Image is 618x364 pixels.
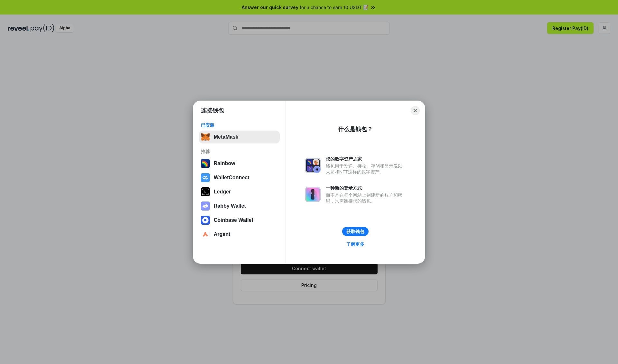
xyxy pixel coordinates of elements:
[214,175,249,181] div: WalletConnect
[214,217,253,223] div: Coinbase Wallet
[199,214,280,227] button: Coinbase Wallet
[338,125,373,133] div: 什么是钱包？
[305,158,321,173] img: svg+xml,%3Csvg%20xmlns%3D%22http%3A%2F%2Fwww.w3.org%2F2000%2Fsvg%22%20fill%3D%22none%22%20viewBox...
[201,159,210,168] img: svg+xml,%3Csvg%20width%3D%22120%22%20height%3D%22120%22%20viewBox%3D%220%200%20120%20120%22%20fil...
[214,134,238,140] div: MetaMask
[342,227,369,236] button: 获取钱包
[199,200,280,212] button: Rabby Wallet
[346,229,364,234] div: 获取钱包
[199,157,280,170] button: Rainbow
[326,156,406,162] div: 您的数字资产之家
[214,231,230,237] div: Argent
[201,187,210,196] img: svg+xml,%3Csvg%20xmlns%3D%22http%3A%2F%2Fwww.w3.org%2F2000%2Fsvg%22%20width%3D%2228%22%20height%3...
[411,106,420,115] button: Close
[214,161,235,166] div: Rainbow
[214,189,231,195] div: Ledger
[199,185,280,198] button: Ledger
[326,185,406,191] div: 一种新的登录方式
[214,203,246,209] div: Rabby Wallet
[199,228,280,241] button: Argent
[199,131,280,143] button: MetaMask
[201,173,210,182] img: svg+xml,%3Csvg%20width%3D%2228%22%20height%3D%2228%22%20viewBox%3D%220%200%2028%2028%22%20fill%3D...
[201,230,210,239] img: svg+xml,%3Csvg%20width%3D%2228%22%20height%3D%2228%22%20viewBox%3D%220%200%2028%2028%22%20fill%3D...
[201,216,210,225] img: svg+xml,%3Csvg%20width%3D%2228%22%20height%3D%2228%22%20viewBox%3D%220%200%2028%2028%22%20fill%3D...
[201,149,278,154] div: 推荐
[201,107,224,114] h1: 连接钱包
[201,122,278,128] div: 已安装
[201,202,210,211] img: svg+xml,%3Csvg%20xmlns%3D%22http%3A%2F%2Fwww.w3.org%2F2000%2Fsvg%22%20fill%3D%22none%22%20viewBox...
[305,187,321,202] img: svg+xml,%3Csvg%20xmlns%3D%22http%3A%2F%2Fwww.w3.org%2F2000%2Fsvg%22%20fill%3D%22none%22%20viewBox...
[342,240,368,248] a: 了解更多
[199,171,280,184] button: WalletConnect
[201,133,210,142] img: svg+xml,%3Csvg%20fill%3D%22none%22%20height%3D%2233%22%20viewBox%3D%220%200%2035%2033%22%20width%...
[326,163,406,175] div: 钱包用于发送、接收、存储和显示像以太坊和NFT这样的数字资产。
[346,241,364,247] div: 了解更多
[326,192,406,204] div: 而不是在每个网站上创建新的账户和密码，只需连接您的钱包。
